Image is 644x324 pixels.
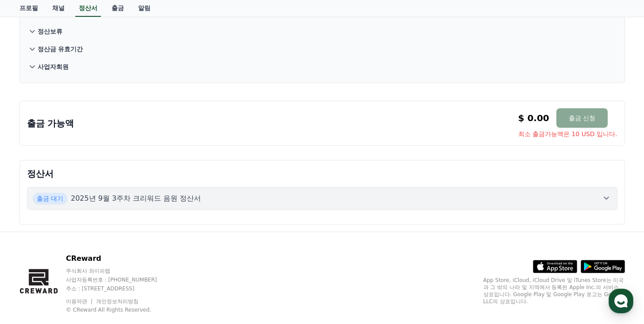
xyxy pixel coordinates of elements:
span: 대화 [81,264,92,271]
a: 홈 [3,251,58,273]
p: © CReward All Rights Reserved. [66,306,174,313]
p: App Store, iCloud, iCloud Drive 및 iTunes Store는 미국과 그 밖의 나라 및 지역에서 등록된 Apple Inc.의 서비스 상표입니다. Goo... [483,277,625,305]
a: 대화 [58,251,114,273]
p: 사업자등록번호 : [PHONE_NUMBER] [66,276,174,283]
span: 설정 [137,264,147,271]
p: 출금 가능액 [27,117,74,130]
p: CReward [66,253,174,264]
button: 출금 신청 [556,108,608,128]
button: 정산보류 [27,23,617,40]
p: 정산보류 [38,27,62,36]
span: 최소 출금가능액은 10 USD 입니다. [518,130,617,138]
button: 정산금 유효기간 [27,40,617,58]
a: 개인정보처리방침 [96,298,139,305]
p: 주소 : [STREET_ADDRESS] [66,285,174,292]
span: 출금 대기 [33,193,67,204]
p: 2025년 9월 3주차 크리워드 음원 정산서 [71,193,201,204]
button: 사업자회원 [27,58,617,76]
p: 정산금 유효기간 [38,45,83,53]
a: 설정 [114,251,170,273]
a: 이용약관 [66,298,94,305]
p: 정산서 [27,168,617,180]
span: 홈 [28,264,33,271]
button: 출금 대기 2025년 9월 3주차 크리워드 음원 정산서 [27,187,617,210]
p: 사업자회원 [38,62,69,71]
p: $ 0.00 [518,112,549,124]
p: 주식회사 와이피랩 [66,267,174,274]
